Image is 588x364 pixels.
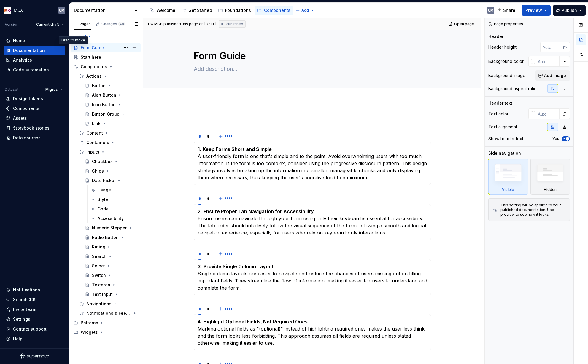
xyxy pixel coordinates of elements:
a: Numeric Stepper [82,223,141,233]
div: Actions [86,73,102,79]
div: Actions [77,71,141,81]
div: Components [13,106,39,111]
div: Alert Button [92,92,116,98]
p: Marking optional fields as "(optional)" instead of highlighting required ones makes the user less... [198,318,427,347]
div: Header height [488,44,517,50]
div: Code [98,206,109,212]
div: Hidden [530,159,570,195]
div: This setting will be applied to your published documentation. Use preview to see how it looks. [500,203,566,217]
div: Help [13,336,23,342]
div: Text alignment [488,124,517,130]
div: Start here [81,54,101,60]
div: Home [13,38,25,44]
a: Data sources [4,133,65,143]
div: Header text [488,100,512,106]
div: Patterns [81,320,98,326]
strong: 2. [198,208,202,214]
div: Assets [13,115,27,121]
div: Visible [502,187,514,192]
div: Numeric Stepper [92,225,127,231]
a: Switch [82,271,141,280]
div: Components [81,64,107,70]
a: Textarea [82,280,141,290]
button: Notifications [4,285,65,295]
a: Components [4,104,65,113]
button: Migros [43,85,65,94]
div: Show header text [488,136,523,142]
span: Add [79,34,86,39]
div: Foundations [225,7,251,13]
a: Alert Button [82,90,141,100]
div: Visible [488,159,528,195]
button: MDXUM [1,4,68,17]
button: Add [294,6,316,15]
div: Background color [488,58,524,64]
div: Components [71,62,141,71]
div: Radio Button [92,234,119,240]
div: Data sources [13,135,41,141]
a: Components [255,6,293,15]
div: Welcome [156,7,175,13]
div: Documentation [74,7,130,13]
div: Button Group [92,111,120,117]
a: Rating [82,242,141,252]
a: Select [82,261,141,271]
p: A user-friendly form is one that's simple and to the point. Avoid overwhelming users with too muc... [198,146,427,181]
section-item: 2 [198,146,427,181]
a: Welcome [147,6,178,15]
div: Page tree [147,4,293,16]
div: Drag to move [59,36,88,44]
div: Changes [101,22,125,26]
div: Contact support [13,326,47,332]
div: Inputs [77,147,141,157]
div: Select [92,263,105,269]
div: Icon Button [92,102,116,108]
input: Auto [535,108,560,119]
section-item: 2 [198,318,427,347]
div: Textarea [92,282,110,288]
svg: Supernova Logo [20,353,49,359]
a: Settings [4,314,65,324]
button: Share [495,5,519,16]
a: Code automation [4,65,65,75]
a: Open page [447,20,477,28]
p: px [563,45,568,50]
div: Invite team [13,306,36,312]
a: Radio Button [82,233,141,242]
div: Switch [92,272,106,278]
a: Invite team [4,305,65,314]
div: UM [488,8,493,13]
div: Text color [488,111,508,117]
strong: 3. [198,264,202,269]
span: Migros [45,87,58,92]
div: Form Guide [81,45,104,51]
button: Current draft [34,20,66,29]
div: Navigations [77,299,141,309]
div: Content [77,128,141,138]
a: Checkbox [82,157,141,166]
div: Navigations [86,301,112,307]
span: Open page [454,22,474,26]
div: Background image [488,73,525,79]
a: Icon Button [82,100,141,109]
div: Patterns [71,318,141,328]
div: Content [86,130,103,136]
div: published this page on [DATE] [163,22,216,26]
div: Notifications & Feedback [77,309,141,318]
a: Code [88,204,141,214]
div: Background aspect ratio [488,86,537,92]
section-item: 2 [198,263,427,291]
section-item: 2 [198,208,427,236]
div: Widgets [81,329,98,335]
div: Rating [92,244,105,250]
a: Date Picker [82,176,141,185]
a: Style [88,195,141,204]
a: Start here [71,52,141,62]
strong: Provide Single Column Layout [204,264,274,269]
button: Preview [522,5,551,16]
a: Button [82,81,141,90]
strong: Keep Forms Short and Simple [203,146,272,152]
button: Add [71,32,93,41]
label: Yes [552,136,559,141]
